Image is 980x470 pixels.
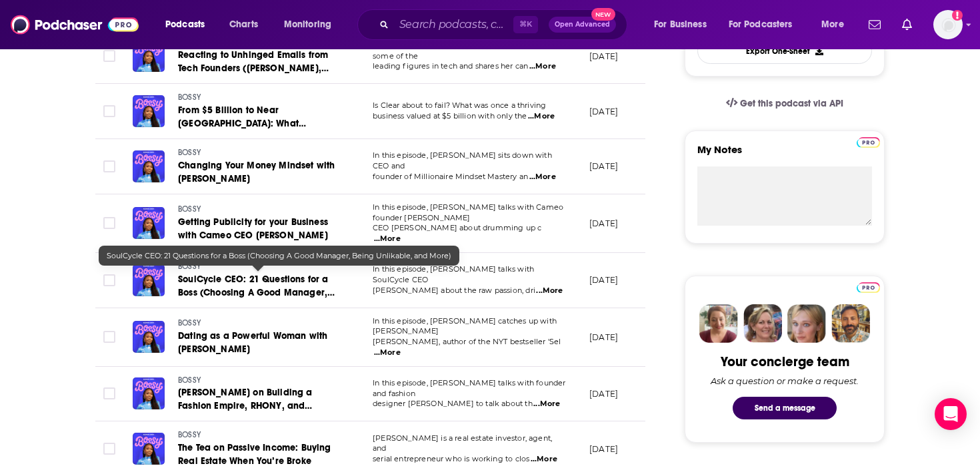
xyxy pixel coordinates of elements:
span: [PERSON_NAME] on Building a Fashion Empire, RHONY, and Owning Your Power [178,387,313,425]
a: Changing Your Money Mindset with [PERSON_NAME] [178,159,338,186]
span: For Business [654,15,707,34]
a: BOSSY [178,261,338,273]
span: Toggle select row [103,50,115,62]
div: Search podcasts, credits, & more... [370,9,640,40]
button: open menu [645,14,723,35]
span: ...More [529,172,556,182]
p: [DATE] [589,443,618,455]
a: Pro website [857,280,880,293]
span: ...More [374,234,401,244]
span: SoulCycle CEO: 21 Questions for a Boss (Choosing A Good Manager, Being Unlikable, and More) [107,251,451,260]
a: From $5 Billion to Near [GEOGRAPHIC_DATA]: What Happened With Clear? [178,104,338,130]
span: [PERSON_NAME] reviews the leaked emails of some of the [373,41,548,61]
span: [PERSON_NAME], author of the NYT bestseller 'Sel [373,337,561,346]
img: Barbara Profile [743,304,782,343]
span: Charts [229,15,258,34]
a: Get this podcast via API [715,87,854,120]
img: Sydney Profile [699,304,738,343]
a: Reacting to Unhinged Emails from Tech Founders ([PERSON_NAME], [PERSON_NAME], and More) [178,49,338,75]
span: Toggle select row [103,331,115,343]
span: ...More [529,61,556,72]
span: Reacting to Unhinged Emails from Tech Founders ([PERSON_NAME], [PERSON_NAME], and More) [178,49,329,87]
a: BOSSY [178,147,338,159]
img: Podchaser Pro [857,282,880,293]
a: BOSSY [178,318,338,330]
button: open menu [275,14,349,35]
span: Toggle select row [103,387,115,399]
span: ⌘ K [513,16,538,33]
span: SoulCycle CEO: 21 Questions for a Boss (Choosing A Good Manager, Being Unlikable, and More) [178,274,335,312]
p: [DATE] [589,388,618,399]
span: Get this podcast via API [740,98,843,109]
span: BOSSY [178,375,201,385]
span: ...More [533,399,560,409]
button: open menu [720,14,812,35]
span: From $5 Billion to Near [GEOGRAPHIC_DATA]: What Happened With Clear? [178,105,306,142]
span: Monitoring [284,15,331,34]
span: For Podcasters [729,15,793,34]
p: [DATE] [589,332,618,343]
span: BOSSY [178,262,201,271]
a: Dating as a Powerful Woman with [PERSON_NAME] [178,330,338,356]
span: Toggle select row [103,160,115,172]
span: BOSSY [178,148,201,157]
div: Your concierge team [721,353,849,370]
img: User Profile [933,10,963,39]
button: open menu [812,14,861,35]
span: [PERSON_NAME] is a real estate investor, agent, and [373,433,552,453]
span: [PERSON_NAME] about the raw passion, dri [373,286,535,295]
span: Toggle select row [103,217,115,229]
a: SoulCycle CEO: 21 Questions for a Boss (Choosing A Good Manager, Being Unlikable, and More) [178,273,338,300]
span: ...More [531,454,557,465]
p: [DATE] [589,218,618,229]
span: In this episode, [PERSON_NAME] talks with founder and fashion [373,378,565,398]
span: Open Advanced [555,21,610,28]
a: BOSSY [178,92,338,104]
span: Toggle select row [103,274,115,286]
span: business valued at $5 billion with only the [373,111,527,120]
a: Charts [221,14,266,35]
span: BOSSY [178,318,201,328]
span: ...More [536,286,563,296]
a: Show notifications dropdown [863,13,886,36]
button: Export One-Sheet [697,38,872,64]
p: [DATE] [589,51,618,62]
label: My Notes [697,143,872,166]
div: Open Intercom Messenger [935,398,967,430]
span: Toggle select row [103,105,115,117]
a: Getting Publicity for your Business with Cameo CEO [PERSON_NAME] [178,216,338,242]
span: The Tea on Passive Income: Buying Real Estate When You’re Broke [178,442,331,467]
span: Is Clear about to fail? What was once a thriving [373,101,546,110]
span: BOSSY [178,204,201,214]
button: Send a message [733,397,837,419]
input: Search podcasts, credits, & more... [394,14,513,35]
span: Dating as a Powerful Woman with [PERSON_NAME] [178,330,327,355]
span: Changing Your Money Mindset with [PERSON_NAME] [178,160,335,184]
svg: Add a profile image [952,10,963,21]
p: [DATE] [589,106,618,117]
span: Logged in as rlobelson [933,10,963,39]
span: In this episode, [PERSON_NAME] talks with SoulCycle CEO [373,264,534,284]
img: Podchaser Pro [857,137,880,148]
span: leading figures in tech and shares her can [373,61,528,71]
span: ...More [374,348,401,358]
button: Open AdvancedNew [549,17,616,33]
span: Toggle select row [103,443,115,455]
span: New [591,8,615,21]
a: BOSSY [178,375,338,387]
a: [PERSON_NAME] on Building a Fashion Empire, RHONY, and Owning Your Power [178,386,338,413]
span: Getting Publicity for your Business with Cameo CEO [PERSON_NAME] [178,216,328,241]
a: The Tea on Passive Income: Buying Real Estate When You’re Broke [178,441,338,468]
p: [DATE] [589,274,618,286]
span: ...More [528,111,555,122]
a: BOSSY [178,429,338,441]
img: Podchaser - Follow, Share and Rate Podcasts [11,12,139,37]
span: In this episode, [PERSON_NAME] catches up with [PERSON_NAME] [373,316,557,336]
span: founder of Millionaire Mindset Mastery an [373,172,528,181]
span: BOSSY [178,430,201,439]
img: Jon Profile [831,304,870,343]
a: Show notifications dropdown [897,13,917,36]
span: designer [PERSON_NAME] to talk about th [373,399,533,408]
span: More [821,15,844,34]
